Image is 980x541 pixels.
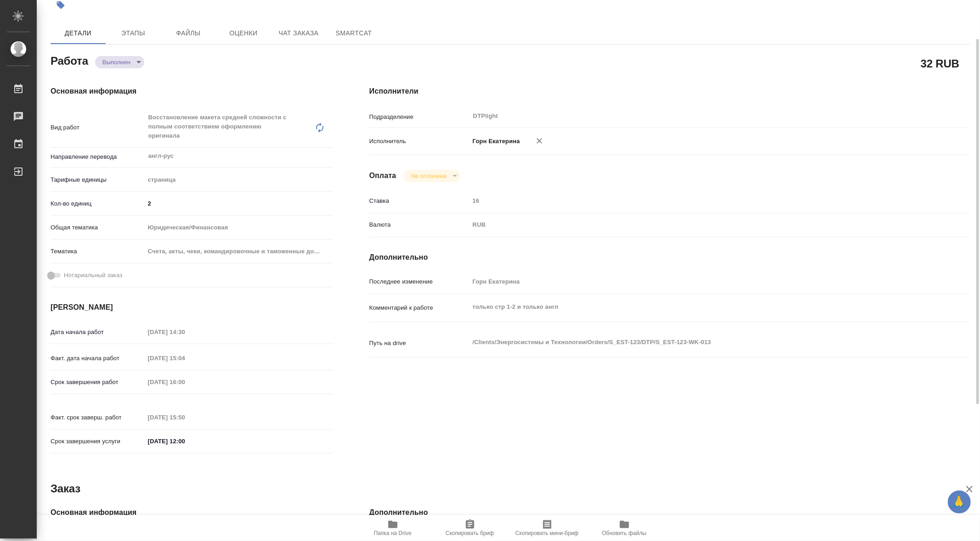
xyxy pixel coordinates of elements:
[64,271,122,280] span: Нотариальный заказ
[470,299,920,315] textarea: только стр 1-2 и только англ
[145,351,225,365] input: Пустое поле
[51,328,145,337] p: Дата начала работ
[277,28,321,39] span: Чат заказа
[403,170,460,182] div: Выполнен
[145,375,225,389] input: Пустое поле
[145,197,333,210] input: ✎ Введи что-нибудь
[145,435,225,448] input: ✎ Введи что-нибудь
[145,220,333,235] div: Юридическая/Финансовая
[369,170,397,181] h4: Оплата
[602,530,646,536] span: Обновить файлы
[51,86,333,97] h4: Основная информация
[369,137,470,146] p: Исполнитель
[509,515,586,541] button: Скопировать мини-бриф
[221,28,266,39] span: Оценки
[145,325,225,339] input: Пустое поле
[51,52,88,68] h2: Работа
[470,194,920,207] input: Пустое поле
[470,217,920,233] div: RUB
[515,530,578,536] span: Скопировать мини-бриф
[51,175,145,184] p: Тарифные единицы
[145,411,225,424] input: Пустое поле
[374,530,412,536] span: Папка на Drive
[145,244,333,259] div: Счета, акты, чеки, командировочные и таможенные документы
[100,58,133,66] button: Выполнен
[369,339,470,348] p: Путь на drive
[51,378,145,387] p: Срок завершения работ
[369,196,470,206] p: Ставка
[586,515,663,541] button: Обновить файлы
[446,530,494,536] span: Скопировать бриф
[952,492,967,512] span: 🙏
[921,56,959,71] h2: 32 RUB
[470,275,920,288] input: Пустое поле
[948,491,971,513] button: 🙏
[470,335,920,350] textarea: /Clients/Энергосистемы и Технологии/Orders/S_EST-123/DTP/S_EST-123-WK-013
[51,354,145,363] p: Факт. дата начала работ
[51,507,333,518] h4: Основная информация
[369,277,470,286] p: Последнее изменение
[369,303,470,312] p: Комментарий к работе
[529,131,549,151] button: Удалить исполнителя
[354,515,431,541] button: Папка на Drive
[51,152,145,162] p: Направление перевода
[369,112,470,122] p: Подразделение
[51,199,145,208] p: Кол-во единиц
[111,28,155,39] span: Этапы
[145,172,333,188] div: страница
[166,28,210,39] span: Файлы
[369,86,970,97] h4: Исполнители
[369,507,970,518] h4: Дополнительно
[51,223,145,232] p: Общая тематика
[408,172,449,180] button: Не оплачена
[51,413,145,422] p: Факт. срок заверш. работ
[51,302,333,313] h4: [PERSON_NAME]
[51,247,145,256] p: Тематика
[51,123,145,132] p: Вид работ
[51,437,145,446] p: Срок завершения услуги
[369,252,970,263] h4: Дополнительно
[95,56,144,68] div: Выполнен
[332,28,376,39] span: SmartCat
[431,515,509,541] button: Скопировать бриф
[56,28,100,39] span: Детали
[51,481,80,496] h2: Заказ
[470,137,520,146] p: Горн Екатерина
[369,220,470,229] p: Валюта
